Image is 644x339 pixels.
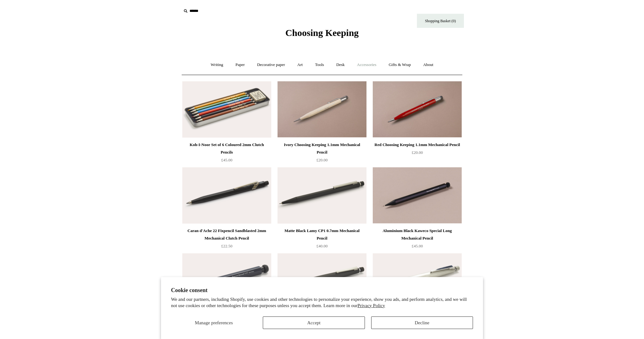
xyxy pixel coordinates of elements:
a: Matte Black Lamy CP1 0.7mm Mechanical Pencil Matte Black Lamy CP1 0.7mm Mechanical Pencil [278,167,366,224]
img: Ivory Choosing Keeping 1.1mm Mechanical Pencil [278,81,366,138]
a: Shopping Basket (0) [417,14,464,28]
a: Matte Steel Lamy 2000 0.7mm Mechanical Pencil Matte Steel Lamy 2000 0.7mm Mechanical Pencil [373,253,462,310]
a: Choosing Keeping [285,33,359,37]
img: Red Choosing Keeping 1.1mm Mechanical Pencil [373,81,462,138]
img: Matte Black Lamy CP1 0.7mm Mechanical Pencil [278,167,366,224]
a: Ivory Choosing Keeping 1.1mm Mechanical Pencil £20.00 [278,141,366,167]
a: Red Choosing Keeping 1.1mm Mechanical Pencil £20.00 [373,141,462,167]
div: Red Choosing Keeping 1.1mm Mechanical Pencil [374,141,460,149]
a: Writing [205,57,229,73]
div: Ivory Choosing Keeping 1.1mm Mechanical Pencil [279,141,365,156]
span: £20.00 [316,158,328,162]
div: Koh-I-Noor Set of 6 Coloured 2mm Clutch Pencils [184,141,270,156]
h2: Cookie consent [171,287,473,294]
img: Aluminium Black Kaweco Special Long Mechanical Pencil [373,167,462,224]
span: £20.00 [412,150,423,155]
a: Caran d'Ache 22 Fixpencil Sandblasted 2mm Mechanical Clutch Pencil Caran d'Ache 22 Fixpencil Sand... [182,167,271,224]
a: Accessories [351,57,382,73]
span: £40.00 [316,244,328,248]
span: Manage preferences [195,320,233,325]
p: We and our partners, including Shopify, use cookies and other technologies to personalize your ex... [171,296,473,309]
a: Privacy Policy [357,303,385,308]
a: Koh-I-Noor Set of 6 Coloured 2mm Clutch Pencils £45.00 [182,141,271,167]
img: Matte Black Lamy 2000 0.7mm Mechanical Pencil [278,253,366,310]
a: Aluminium Black Kaweco Special Long Mechanical Pencil £45.00 [373,227,462,253]
button: Decline [371,316,473,329]
a: Art [292,57,308,73]
img: Matte Steel Lamy 2000 0.7mm Mechanical Pencil [373,253,462,310]
span: £45.00 [221,158,232,162]
a: About [418,57,439,73]
a: Caran d'Ache 22 Fixpencil Sandblasted 2mm Mechanical Clutch Pencil £22.50 [182,227,271,253]
a: Aluminium Black Kaweco Special Long Mechanical Pencil Aluminium Black Kaweco Special Long Mechani... [373,167,462,224]
button: Accept [263,316,365,329]
span: £22.50 [221,244,232,248]
a: Black Aluminium Kaweco Special Short Mechanical Pencil Black Aluminium Kaweco Special Short Mecha... [182,253,271,310]
a: Desk [331,57,351,73]
span: £45.00 [412,244,423,248]
a: Matte Black Lamy 2000 0.7mm Mechanical Pencil Matte Black Lamy 2000 0.7mm Mechanical Pencil [278,253,366,310]
a: Koh-I-Noor Set of 6 Coloured 2mm Clutch Pencils Koh-I-Noor Set of 6 Coloured 2mm Clutch Pencils [182,81,271,138]
a: Tools [309,57,330,73]
a: Paper [230,57,251,73]
img: Black Aluminium Kaweco Special Short Mechanical Pencil [182,253,271,310]
a: Red Choosing Keeping 1.1mm Mechanical Pencil Red Choosing Keeping 1.1mm Mechanical Pencil [373,81,462,138]
a: Gifts & Wrap [383,57,417,73]
button: Manage preferences [171,316,257,329]
div: Matte Black Lamy CP1 0.7mm Mechanical Pencil [279,227,365,242]
a: Decorative paper [252,57,291,73]
a: Matte Black Lamy CP1 0.7mm Mechanical Pencil £40.00 [278,227,366,253]
a: Ivory Choosing Keeping 1.1mm Mechanical Pencil Ivory Choosing Keeping 1.1mm Mechanical Pencil [278,81,366,138]
span: Choosing Keeping [285,28,359,38]
div: Aluminium Black Kaweco Special Long Mechanical Pencil [374,227,460,242]
img: Koh-I-Noor Set of 6 Coloured 2mm Clutch Pencils [182,81,271,138]
div: Caran d'Ache 22 Fixpencil Sandblasted 2mm Mechanical Clutch Pencil [184,227,270,242]
img: Caran d'Ache 22 Fixpencil Sandblasted 2mm Mechanical Clutch Pencil [182,167,271,224]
